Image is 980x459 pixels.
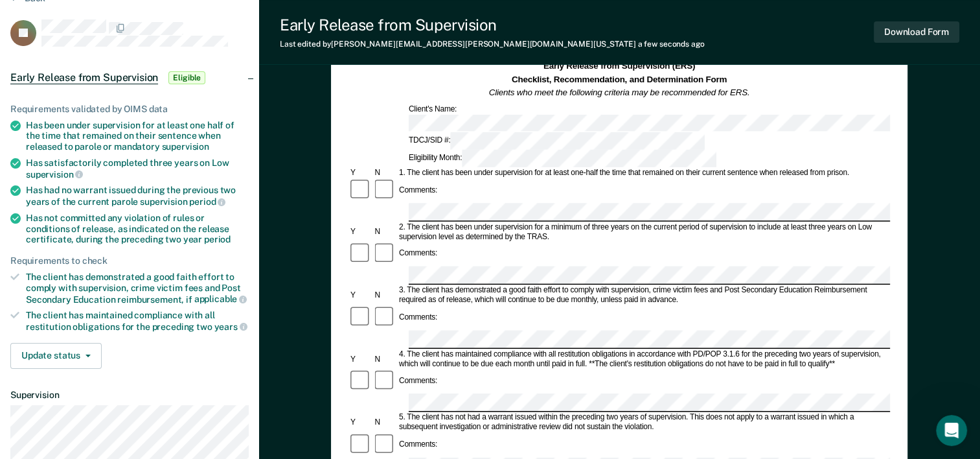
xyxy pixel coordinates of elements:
[373,290,397,300] div: N
[407,133,707,150] div: TDCJ/SID #:
[348,290,372,300] div: Y
[10,255,249,266] div: Requirements to check
[10,390,249,401] dt: Supervision
[348,355,372,364] div: Y
[26,272,249,305] div: The client has demonstrated a good faith effort to comply with supervision, crime victim fees and...
[26,213,249,245] div: Has not committed any violation of rules or conditions of release, as indicated on the release ce...
[10,104,249,115] div: Requirements validated by OIMS data
[407,150,718,167] div: Eligibility Month:
[280,16,705,34] div: Early Release from Supervision
[348,169,372,178] div: Y
[373,355,397,364] div: N
[489,88,750,97] em: Clients who meet the following criteria may be recommended for ERS.
[26,310,249,332] div: The client has maintained compliance with all restitution obligations for the preceding two
[10,71,158,84] span: Early Release from Supervision
[397,312,439,322] div: Comments:
[204,234,231,244] span: period
[874,21,959,43] button: Download Form
[638,40,705,49] span: a few seconds ago
[373,169,397,178] div: N
[373,418,397,428] div: N
[280,40,705,49] div: Last edited by [PERSON_NAME][EMAIL_ADDRESS][PERSON_NAME][DOMAIN_NAME][US_STATE]
[397,440,439,450] div: Comments:
[397,222,890,242] div: 2. The client has been under supervision for a minimum of three years on the current period of su...
[373,227,397,237] div: N
[397,349,890,369] div: 4. The client has maintained compliance with all restitution obligations in accordance with PD/PO...
[168,71,205,84] span: Eligible
[26,169,83,180] span: supervision
[397,413,890,432] div: 5. The client has not had a warrant issued within the preceding two years of supervision. This do...
[214,322,247,332] span: years
[348,418,372,428] div: Y
[162,141,209,152] span: supervision
[397,249,439,259] div: Comments:
[10,343,102,369] button: Update status
[397,286,890,305] div: 3. The client has demonstrated a good faith effort to comply with supervision, crime victim fees ...
[26,120,249,152] div: Has been under supervision for at least one half of the time that remained on their sentence when...
[397,169,890,178] div: 1. The client has been under supervision for at least one-half the time that remained on their cu...
[194,294,247,304] span: applicable
[26,185,249,207] div: Has had no warrant issued during the previous two years of the current parole supervision
[512,75,727,84] strong: Checklist, Recommendation, and Determination Form
[543,62,695,71] strong: Early Release from Supervision (ERS)
[26,158,249,180] div: Has satisfactorily completed three years on Low
[936,415,967,446] iframe: Intercom live chat
[348,227,372,237] div: Y
[397,185,439,195] div: Comments:
[189,196,225,207] span: period
[397,377,439,386] div: Comments:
